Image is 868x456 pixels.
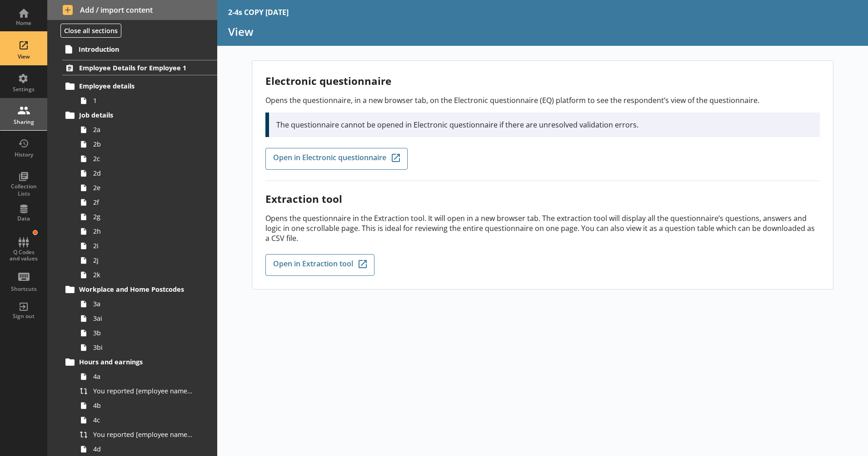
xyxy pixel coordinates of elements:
[93,169,194,177] span: 2d
[76,253,217,268] a: 2j
[265,95,820,105] p: Opens the questionnaire, in a new browser tab, on the Electronic questionnaire (EQ) platform to s...
[93,445,194,453] span: 4d
[8,20,40,27] div: Home
[76,123,217,137] a: 2a
[76,268,217,282] a: 2k
[93,314,194,323] span: 3ai
[79,64,190,72] span: Employee Details for Employee 1
[76,398,217,413] a: 4b
[62,108,217,123] a: Job details
[93,241,194,250] span: 2i
[93,256,194,265] span: 2j
[93,227,194,235] span: 2h
[93,401,194,410] span: 4b
[8,118,40,126] div: Sharing
[76,93,217,108] a: 1
[8,151,40,158] div: History
[8,183,40,197] div: Collection Lists
[265,148,408,170] a: Open in Electronic questionnaire
[93,329,194,337] span: 3b
[79,45,190,54] span: Introduction
[76,224,217,239] a: 2h
[93,140,194,148] span: 2b
[62,42,217,56] a: Introduction
[66,282,217,355] li: Workplace and Home Postcodes3a3ai3b3bi
[66,108,217,282] li: Job details2a2b2c2d2e2f2g2h2i2j2k
[228,7,289,17] div: 2-4s COPY [DATE]
[93,299,194,308] span: 3a
[265,254,374,276] a: Open in Extraction tool
[79,82,190,90] span: Employee details
[265,213,820,243] p: Opens the questionnaire in the Extraction tool. It will open in a new browser tab. The extraction...
[76,340,217,355] a: 3bi
[76,413,217,427] a: 4c
[79,358,190,366] span: Hours and earnings
[79,111,190,119] span: Job details
[76,427,217,442] a: You reported [employee name]'s basic pay earned for work carried out in the pay period that inclu...
[93,372,194,381] span: 4a
[93,96,194,105] span: 1
[93,154,194,163] span: 2c
[8,215,40,222] div: Data
[276,120,813,130] p: The questionnaire cannot be opened in Electronic questionnaire if there are unresolved validation...
[62,282,217,297] a: Workplace and Home Postcodes
[273,154,386,164] span: Open in Electronic questionnaire
[93,212,194,221] span: 2g
[76,239,217,253] a: 2i
[93,430,194,439] span: You reported [employee name]'s basic pay earned for work carried out in the pay period that inclu...
[93,343,194,352] span: 3bi
[93,198,194,206] span: 2f
[76,311,217,326] a: 3ai
[76,384,217,398] a: You reported [employee name]'s pay period that included [Reference Date] to be [Untitled answer]....
[228,25,858,39] h1: View
[76,166,217,181] a: 2d
[76,369,217,384] a: 4a
[265,74,820,88] h2: Electronic questionnaire
[93,387,194,395] span: You reported [employee name]'s pay period that included [Reference Date] to be [Untitled answer]....
[93,125,194,134] span: 2a
[60,24,121,38] button: Close all sections
[63,5,202,15] span: Add / import content
[8,285,40,293] div: Shortcuts
[8,86,40,93] div: Settings
[8,313,40,320] div: Sign out
[66,79,217,108] li: Employee details1
[8,249,40,262] div: Q Codes and values
[76,326,217,340] a: 3b
[76,152,217,166] a: 2c
[8,53,40,60] div: View
[273,260,353,270] span: Open in Extraction tool
[62,79,217,93] a: Employee details
[76,195,217,210] a: 2f
[265,192,820,206] h2: Extraction tool
[76,210,217,224] a: 2g
[93,270,194,279] span: 2k
[93,183,194,192] span: 2e
[76,297,217,311] a: 3a
[93,416,194,424] span: 4c
[62,60,217,75] a: Employee Details for Employee 1
[76,181,217,195] a: 2e
[79,285,190,294] span: Workplace and Home Postcodes
[62,355,217,369] a: Hours and earnings
[76,137,217,152] a: 2b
